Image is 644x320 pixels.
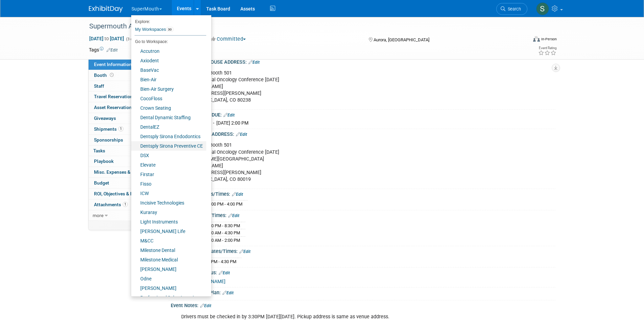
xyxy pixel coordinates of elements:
[94,62,132,67] span: Event Information
[89,91,159,102] a: Travel Reservations
[171,57,555,66] div: ADVANCE WAREHOUSE ADDRESS:
[87,20,517,33] div: Supermouth ACCC-NOC-07546-2025
[236,132,247,137] a: Edit
[131,46,206,56] a: Accutron
[171,287,555,296] div: Exhibit Hall Floor Plan:
[171,246,555,255] div: Booth Dismantle Dates/Times:
[93,213,103,218] span: more
[131,198,206,208] a: Incisive Technologies
[219,271,230,275] a: Edit
[208,36,248,43] button: Committed
[131,274,206,283] a: Odne
[228,213,239,218] a: Edit
[89,178,159,188] a: Budget
[118,126,123,131] span: 1
[222,291,234,295] a: Edit
[171,300,555,309] div: Event Notes:
[89,46,118,53] td: Tags
[131,179,206,189] a: Fisso
[89,124,159,134] a: Shipments1
[89,113,159,124] a: Giveaways
[103,36,110,41] span: to
[106,48,118,52] a: Edit
[171,189,555,198] div: Booth Set-up Dates/Times:
[374,37,429,42] span: Aurora, [GEOGRAPHIC_DATA]
[89,36,124,42] span: [DATE] [DATE]
[94,158,114,164] span: Playbook
[131,246,206,255] a: Milestone Dental
[94,115,116,121] span: Giveaways
[89,81,159,91] a: Staff
[89,210,159,221] a: more
[487,35,557,45] div: Event Format
[123,202,128,207] span: 1
[94,72,115,78] span: Booth
[131,189,206,198] a: ICW
[89,199,159,210] a: Attachments1
[176,138,481,186] div: Supermouth Booth 501 ACCC - National Oncology Conference [DATE] [PERSON_NAME][GEOGRAPHIC_DATA] C/...
[94,137,123,143] span: Sponsorships
[125,37,140,41] span: (3 days)
[94,83,104,89] span: Staff
[135,24,206,35] a: My Workspaces30
[171,210,555,219] div: Exhibit Hall Dates/Times:
[131,132,206,141] a: Dentsply Sirona Endodontics
[171,110,555,119] div: DIRECT SHIPPING DUE:
[131,160,206,170] a: Elevate
[541,37,557,42] div: In-Person
[131,103,206,113] a: Crown Seating
[89,6,123,13] img: ExhibitDay
[248,60,260,65] a: Edit
[89,156,159,167] a: Playbook
[536,2,549,15] img: Samantha Meyers
[89,102,159,113] a: Asset Reservations7
[94,180,109,186] span: Budget
[89,59,159,70] a: Event Information
[496,3,527,15] a: Search
[131,75,206,84] a: Bien-Air
[131,56,206,65] a: Axiodent
[131,84,206,94] a: Bien-Air Surgery
[239,249,251,254] a: Edit
[232,192,243,197] a: Edit
[171,268,555,276] div: Exhibitor Prospectus:
[89,146,159,156] a: Tasks
[131,283,206,293] a: [PERSON_NAME]
[131,122,206,132] a: DentalEZ
[131,227,206,236] a: [PERSON_NAME] Life
[206,223,240,228] span: 6:30 PM - 8:30 PM
[131,236,206,246] a: M&CC
[94,191,139,196] span: ROI, Objectives & ROO
[166,27,174,32] span: 30
[131,113,206,122] a: Dental Dynamic Staffing
[505,6,521,12] span: Search
[131,18,206,24] li: Explore:
[206,238,240,243] span: 8:00 AM - 2:00 PM
[131,293,206,302] a: Professional Sales Associates
[131,217,206,227] a: Light Instruments
[93,148,105,153] span: Tasks
[89,189,159,199] a: ROI, Objectives & ROO
[94,169,147,175] span: Misc. Expenses & Credits
[94,126,123,132] span: Shipments
[94,94,135,99] span: Travel Reservations
[131,170,206,179] a: Firstar
[131,264,206,274] a: [PERSON_NAME]
[131,65,206,75] a: BaseVac
[89,167,159,177] a: Misc. Expenses & Credits
[131,37,206,46] li: Go to Workspace:
[131,208,206,217] a: Kuraray
[202,259,236,264] span: 2:00 PM - 4:30 PM
[131,141,206,151] a: Dentsply Sirona Preventive CE
[206,201,242,207] span: 12:00 PM - 4:00 PM
[533,36,540,42] img: Format-Inperson.png
[131,94,206,103] a: CocoFloss
[131,151,206,160] a: DSX
[89,135,159,145] a: Sponsorships
[179,120,248,126] span: [DATE] 9:00 AM - [DATE] 2:00 PM
[200,303,211,308] a: Edit
[94,202,128,207] span: Attachments
[94,105,141,110] span: Asset Reservations
[176,66,481,107] div: Supermouth Booth 501 ACCC - National Oncology Conference [DATE] C/[PERSON_NAME] [STREET_ADDRESS][...
[538,46,556,50] div: Event Rating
